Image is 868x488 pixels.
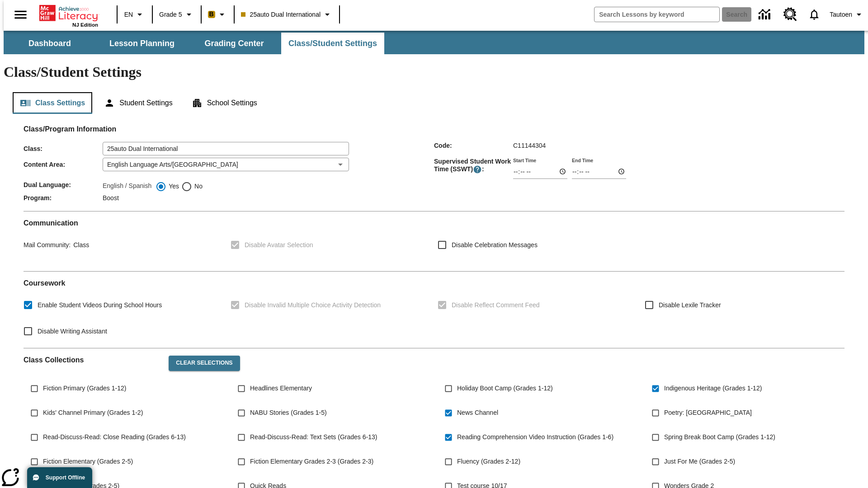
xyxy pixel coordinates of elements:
[457,432,613,442] span: Reading Comprehension Video Instruction (Grades 1-6)
[513,142,546,149] span: C11144304
[473,165,482,174] button: Supervised Student Work Time is the timeframe when students can take LevelSet and when lessons ar...
[124,10,133,19] span: EN
[24,134,844,204] div: Class/Program Information
[250,384,312,393] span: Headlines Elementary
[97,92,179,114] button: Student Settings
[24,279,844,341] div: Coursework
[24,241,71,249] span: Mail Community :
[457,408,498,418] span: News Channel
[43,408,143,418] span: Kids' Channel Primary (Grades 1-2)
[71,241,89,249] span: Class
[7,1,34,28] button: Open side menu
[237,6,336,23] button: Class: 25auto Dual International, Select your class
[753,2,778,27] a: Data Center
[572,157,593,164] label: End Time
[166,182,179,191] span: Yes
[826,6,868,23] button: Profile/Settings
[778,2,802,27] a: Resource Center, Will open in new tab
[24,194,103,202] span: Program :
[209,9,214,20] span: B
[434,142,513,149] span: Code :
[24,161,103,168] span: Content Area :
[159,10,182,19] span: Grade 5
[281,33,384,54] button: Class/Student Settings
[192,182,203,191] span: No
[103,142,349,155] input: Class
[13,92,92,114] button: Class Settings
[24,219,844,264] div: Communication
[457,384,553,393] span: Holiday Boot Camp (Grades 1-12)
[664,457,735,466] span: Just For Me (Grades 2-5)
[24,145,103,152] span: Class :
[156,6,198,23] button: Grade: Grade 5, Select a grade
[457,457,520,466] span: Fluency (Grades 2-12)
[594,7,719,22] input: search field
[72,22,98,28] span: NJ Edition
[4,33,385,54] div: SubNavbar
[24,279,844,287] h2: Course work
[120,6,149,23] button: Language: EN, Select a language
[664,408,752,418] span: Poetry: [GEOGRAPHIC_DATA]
[830,10,852,19] span: Tautoen
[103,158,349,171] div: English Language Arts/[GEOGRAPHIC_DATA]
[204,6,231,23] button: Boost Class color is peach. Change class color
[27,467,92,488] button: Support Offline
[97,33,187,54] button: Lesson Planning
[13,92,855,114] div: Class/Student Settings
[250,457,373,466] span: Fiction Elementary Grades 2-3 (Grades 2-3)
[4,31,864,54] div: SubNavbar
[664,384,762,393] span: Indigenous Heritage (Grades 1-12)
[38,327,107,336] span: Disable Writing Assistant
[250,408,327,418] span: NABU Stories (Grades 1-5)
[245,300,381,310] span: Disable Invalid Multiple Choice Activity Detection
[802,3,826,26] a: Notifications
[4,64,864,80] h1: Class/Student Settings
[513,157,536,164] label: Start Time
[103,181,151,192] label: English / Spanish
[43,457,133,466] span: Fiction Elementary (Grades 2-5)
[245,240,313,250] span: Disable Avatar Selection
[250,432,377,442] span: Read-Discuss-Read: Text Sets (Grades 6-13)
[24,181,103,188] span: Dual Language :
[24,219,844,227] h2: Communication
[38,300,162,310] span: Enable Student Videos During School Hours
[24,356,161,364] h2: Class Collections
[452,240,538,250] span: Disable Celebration Messages
[43,432,186,442] span: Read-Discuss-Read: Close Reading (Grades 6-13)
[184,92,264,114] button: School Settings
[43,384,126,393] span: Fiction Primary (Grades 1-12)
[169,356,240,371] button: Clear Selections
[659,300,721,310] span: Disable Lexile Tracker
[452,300,540,310] span: Disable Reflect Comment Feed
[46,474,85,481] span: Support Offline
[434,158,513,174] span: Supervised Student Work Time (SSWT) :
[5,33,95,54] button: Dashboard
[39,4,98,22] a: Home
[241,10,321,19] span: 25auto Dual International
[189,33,279,54] button: Grading Center
[103,194,119,202] span: Boost
[24,125,844,133] h2: Class/Program Information
[39,3,98,28] div: Home
[664,432,775,442] span: Spring Break Boot Camp (Grades 1-12)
